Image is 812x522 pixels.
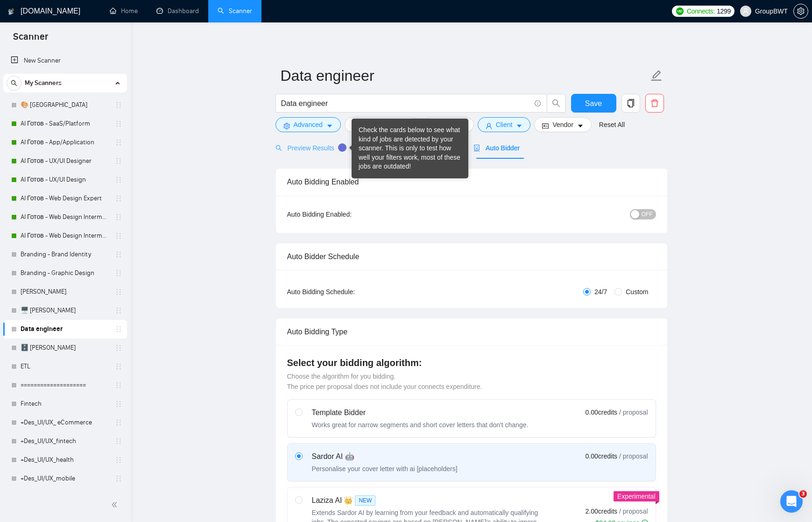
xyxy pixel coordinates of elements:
span: holder [115,120,122,127]
div: Laziza AI [312,495,545,506]
button: idcardVendorcaret-down [534,117,591,132]
input: Scanner name... [281,64,649,87]
span: holder [115,475,122,482]
button: settingAdvancedcaret-down [275,117,341,132]
span: holder [115,288,122,296]
div: Check the cards below to see what kind of jobs are detected by your scanner. This is only to test... [359,126,461,171]
span: copy [622,99,640,107]
span: holder [115,195,122,202]
span: idcard [542,122,549,129]
span: holder [115,400,122,408]
li: New Scanner [3,51,127,70]
a: 🎨 [GEOGRAPHIC_DATA] [21,96,109,114]
div: Works great for narrow segments and short cover letters that don't change. [312,420,529,430]
button: Save [571,94,616,113]
span: holder [115,456,122,464]
a: AI Готов - UX/UI Designer [21,152,109,170]
iframe: Intercom live chat [780,490,803,513]
span: 0.00 credits [586,451,617,461]
span: double-left [111,500,120,509]
span: My Scanners [25,74,62,92]
span: holder [115,307,122,314]
span: Connects: [687,6,715,16]
a: setting [793,7,808,15]
span: holder [115,139,122,146]
div: Personalise your cover letter with ai [placeholders] [312,464,458,473]
a: [PERSON_NAME]. [21,282,109,301]
button: folderJobscaret-down [424,117,474,132]
a: ==================== [21,376,109,395]
span: / proposal [619,408,648,417]
div: Sardor AI 🤖 [312,451,458,462]
span: 24/7 [591,287,611,297]
span: search [7,80,21,86]
span: 0.00 credits [586,407,617,417]
a: homeHome [110,7,138,15]
h4: Select your bidding algorithm: [287,356,656,369]
a: AI Готов - Web Design Intermediate минус Developer [21,208,109,226]
span: holder [115,101,122,109]
a: searchScanner [218,7,252,15]
a: Branding - Brand Identity [21,245,109,264]
a: AI Готов - Web Design Expert [21,189,109,208]
span: Custom [622,287,652,297]
span: NEW [355,495,375,506]
span: 👑 [344,495,353,506]
span: user [742,8,749,14]
span: setting [283,122,290,129]
div: Auto Bidder Schedule [287,243,656,270]
span: Scanner [6,30,56,49]
span: holder [115,363,122,370]
span: Advanced [294,120,323,130]
span: robot [473,145,480,151]
span: holder [115,269,122,277]
span: 1299 [717,6,731,16]
button: setting [793,4,808,19]
span: Vendor [552,120,573,130]
div: Auto Bidding Enabled: [287,209,410,219]
div: Template Bidder [312,407,529,418]
a: AI Готов - App/Application [21,133,109,152]
button: barsJob Categorycaret-down [345,117,420,132]
span: holder [115,325,122,333]
span: edit [650,70,663,82]
span: Preview Results [275,144,343,152]
span: Save [585,98,602,109]
span: Auto Bidder [473,144,520,152]
span: delete [646,99,664,107]
span: holder [115,419,122,426]
span: search [547,99,565,107]
span: user [486,122,492,129]
a: AI Готов - Web Design Intermediate минус Development [21,226,109,245]
span: holder [115,251,122,258]
img: logo [8,4,14,19]
span: / proposal [619,507,648,516]
span: OFF [642,209,653,219]
span: holder [115,344,122,352]
img: upwork-logo.png [676,7,684,15]
span: holder [115,157,122,165]
span: 3 [799,490,807,498]
button: search [547,94,565,113]
a: 🗄️ [PERSON_NAME] [21,339,109,357]
span: Experimental [617,493,656,500]
button: userClientcaret-down [478,117,531,132]
span: holder [115,232,122,240]
a: AI Готов - SaaS/Platform [21,114,109,133]
span: caret-down [577,122,584,129]
input: Search Freelance Jobs... [281,98,530,109]
button: search [7,76,21,91]
a: +Des_UI/UX_health [21,451,109,469]
a: Branding - Graphic Design [21,264,109,282]
button: delete [645,94,664,113]
a: Reset All [599,120,625,130]
span: search [275,145,282,151]
a: ETL [21,357,109,376]
a: New Scanner [11,51,120,70]
div: Auto Bidding Enabled [287,169,656,195]
span: caret-down [516,122,523,129]
a: +Des_UI/UX_mobile [21,469,109,488]
button: copy [621,94,640,113]
span: Client [496,120,513,130]
span: holder [115,437,122,445]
